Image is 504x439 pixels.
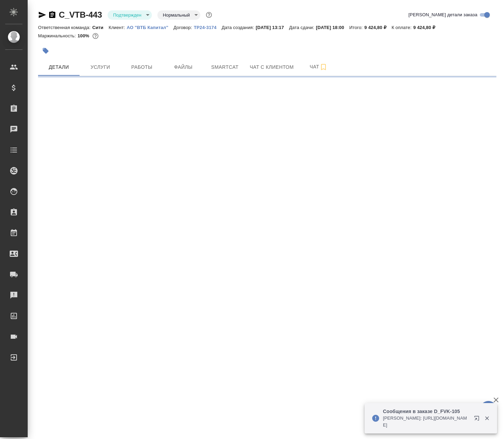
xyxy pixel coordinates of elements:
[392,25,413,30] p: К оплате:
[77,33,91,38] p: 100%
[42,63,75,72] span: Детали
[349,25,364,30] p: Итого:
[470,411,486,428] button: Открыть в новой вкладке
[167,63,200,72] span: Файлы
[109,25,127,30] p: Клиент:
[125,63,158,72] span: Работы
[84,63,117,72] span: Услуги
[48,11,56,19] button: Скопировать ссылку
[92,25,109,30] p: Сити
[38,11,46,19] button: Скопировать ссылку для ЯМессенджера
[383,408,469,415] p: Сообщения в заказе D_FVK-105
[302,63,335,71] span: Чат
[204,10,213,19] button: Доп статусы указывают на важность/срочность заказа
[409,11,477,18] span: [PERSON_NAME] детали заказа
[194,24,222,30] a: ТР24-3174
[127,25,173,30] p: АО "ВТБ Капитал"
[480,401,497,418] button: 🙏
[256,25,289,30] p: [DATE] 13:17
[161,12,192,18] button: Нормальный
[59,10,102,19] a: C_VTB-443
[316,25,349,30] p: [DATE] 18:00
[480,415,494,421] button: Закрыть
[174,25,194,30] p: Договор:
[111,12,144,18] button: Подтвержден
[108,10,152,20] div: Подтвержден
[38,25,92,30] p: Ответственная команда:
[319,63,328,71] svg: Подписаться
[38,33,77,38] p: Маржинальность:
[91,31,100,40] button: 0.00 RUB;
[127,24,173,30] a: АО "ВТБ Капитал"
[38,43,53,58] button: Добавить тэг
[222,25,256,30] p: Дата создания:
[157,10,200,20] div: Подтвержден
[413,25,441,30] p: 9 424,80 ₽
[250,63,294,72] span: Чат с клиентом
[364,25,392,30] p: 9 424,80 ₽
[208,63,241,72] span: Smartcat
[194,25,222,30] p: ТР24-3174
[289,25,316,30] p: Дата сдачи:
[383,415,469,429] p: [PERSON_NAME]: [URL][DOMAIN_NAME]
